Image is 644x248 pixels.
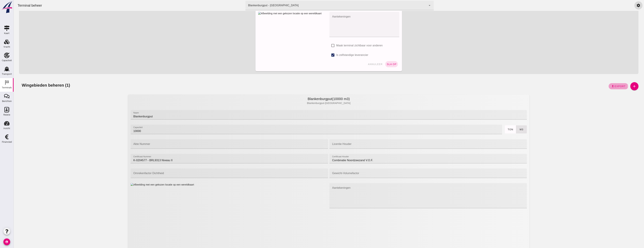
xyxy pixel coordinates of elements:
h2: Wingebieden beheren (1) [5,82,56,90]
div: Vracht [4,46,10,48]
button: ton [491,125,503,134]
label: Maak terminal zichtbaar voor anderen [323,41,369,50]
span: Blankenburgput [294,97,319,101]
i: arrow_drop_down [414,3,418,7]
span: sla op [373,63,383,66]
button: annuleer [353,61,371,67]
label: Is zelfstandige leverancier [323,50,355,60]
i: account_circle [3,238,10,245]
span: annuleer [354,63,369,66]
div: Terminal beheer [1,3,31,8]
span: Export [601,85,612,88]
button: Export [595,83,615,89]
button: sla op [372,61,384,67]
div: Kaart [4,32,10,34]
div: Relatie [3,114,10,116]
span: m3 [506,128,510,131]
i: download [598,85,601,88]
span: ton [494,128,500,131]
i: settings [623,3,627,7]
img: Afbeelding met een gekozen locatie op een wereldkaart [245,12,315,51]
i: add [619,84,623,88]
div: Berichten [2,100,12,102]
span: Blankenburgput - [GEOGRAPHIC_DATA] [293,102,337,104]
div: Transport [2,73,12,75]
button: m3 [503,125,513,134]
div: Inzicht [3,127,10,129]
div: Terminals [2,86,12,89]
div: Financieel [2,141,12,143]
div: Blankenburgput - [GEOGRAPHIC_DATA] [235,3,285,7]
span: (10000 m3) [318,97,336,101]
div: Capaciteit [2,59,12,61]
img: logo-small.a267ee39.svg [1,1,13,13]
